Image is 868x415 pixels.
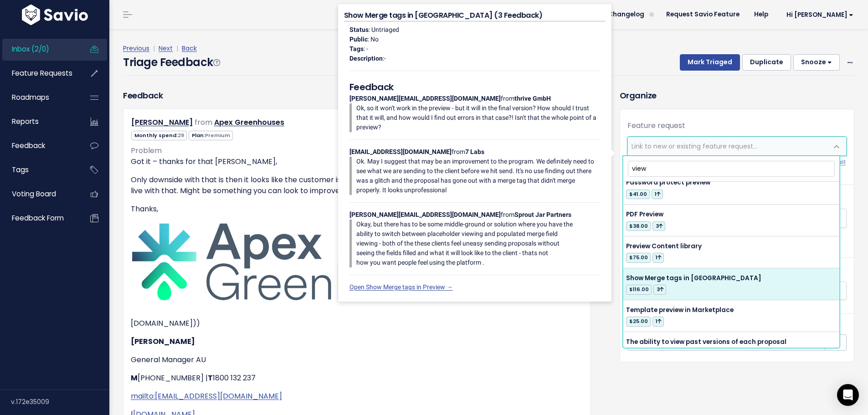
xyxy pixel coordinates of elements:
strong: Public [349,36,368,43]
strong: Description [349,55,383,62]
p: [PHONE_NUMBER] | 1800 132 237 [131,373,583,384]
img: logo-white.9d6f32f41409.svg [20,5,90,25]
a: Roadmaps [2,87,76,108]
span: $75.00 [626,253,651,262]
p: ]([URL][DOMAIN_NAME])) [131,222,583,329]
strong: T [208,373,213,383]
strong: Status [349,26,369,33]
strong: 7 Labs [465,148,484,155]
span: $38.00 [626,221,651,231]
img: A black background with blue text Description automatically generated [131,222,500,318]
span: Password protect preview [626,178,710,187]
p: Thanks, [131,204,583,215]
p: Got it – thanks for that [PERSON_NAME], [131,156,583,167]
a: Previous [123,44,149,53]
span: 1 [652,190,663,199]
span: | [175,44,180,53]
a: Help [747,8,776,21]
span: Show Merge tags in [GEOGRAPHIC_DATA] [626,274,761,282]
button: Snooze [793,54,840,71]
span: from [195,117,212,128]
span: Premium [205,132,230,139]
span: Hi [PERSON_NAME] [786,11,853,18]
a: Hi [PERSON_NAME] [776,8,861,22]
div: Open Intercom Messenger [837,384,859,406]
span: 1 [652,317,664,326]
strong: Tags [349,45,364,52]
p: Only downside with that is then it looks like the customer is viewing the document when its us in... [131,174,583,196]
span: 1 [652,253,664,262]
p: General Manager AU [131,354,583,365]
label: Feature request [627,120,685,131]
a: Back [182,44,197,53]
span: 3 [653,285,666,294]
span: $116.00 [626,285,652,294]
span: The ability to view past versions of each proposal [626,338,786,346]
button: Mark Triaged [680,54,740,71]
span: Link to new or existing feature request... [632,142,757,151]
span: Feedback form [12,213,64,223]
a: Feature Requests [2,63,76,84]
strong: [PERSON_NAME][EMAIL_ADDRESS][DOMAIN_NAME] [349,211,501,218]
a: Apex Greenhouses [214,117,284,128]
span: Voting Board [12,189,56,199]
a: Inbox (2/0) [2,39,76,60]
span: Plan: [189,131,233,140]
a: Feedback [2,135,76,156]
p: Okay, but there has to be some middle-ground or solution where you have the ability to switch bet... [356,220,600,267]
span: 29 [178,132,184,139]
span: $25.00 [626,317,651,326]
strong: [EMAIL_ADDRESS][DOMAIN_NAME] [349,148,452,155]
div: v.172e35009 [11,390,109,414]
strong: Sprout Jar Partners [514,211,571,218]
span: Tags [12,165,29,174]
a: mailto:[EMAIL_ADDRESS][DOMAIN_NAME] [131,391,282,401]
button: Duplicate [742,54,791,71]
strong: [PERSON_NAME][EMAIL_ADDRESS][DOMAIN_NAME] [349,95,501,102]
h4: Triage Feedback [123,54,220,71]
p: Ok. May I suggest that may be an improvement to the program. We definitely need to see what we ar... [356,157,600,195]
a: Open Show Merge tags in Preview → [349,283,453,291]
span: Inbox (2/0) [12,44,49,54]
h3: Feedback [123,89,163,102]
a: Tags [2,159,76,180]
span: - [384,55,386,62]
span: Preview Content library [626,242,702,251]
span: Reports [12,117,39,126]
a: Next [159,44,173,53]
span: $41.00 [626,190,650,199]
span: Feedback [12,141,45,150]
h3: Organize [620,89,854,102]
strong: thrive GmbH [514,95,551,102]
span: | [151,44,157,53]
a: Request Savio Feature [659,8,747,21]
span: Changelog [608,11,644,18]
a: Reports [2,111,76,132]
h5: Feedback [349,80,600,94]
div: : Untriaged : No : - : from from from [344,21,606,296]
h4: Show Merge tags in [GEOGRAPHIC_DATA] (3 Feedback) [344,10,606,21]
a: Feedback form [2,208,76,229]
a: Voting Board [2,184,76,205]
span: Template preview in Marketplace [626,306,734,314]
span: 3 [652,221,665,231]
strong: [PERSON_NAME] [131,336,195,347]
p: Ok, so it won't work in the preview - but it will in the final version? How should I trust that i... [356,103,600,132]
span: PDF Preview [626,210,663,219]
span: Monthly spend: [131,131,187,140]
strong: M [131,373,138,383]
span: Problem [131,145,162,156]
a: [PERSON_NAME] [131,117,193,128]
span: Feature Requests [12,68,72,78]
span: Roadmaps [12,92,49,102]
